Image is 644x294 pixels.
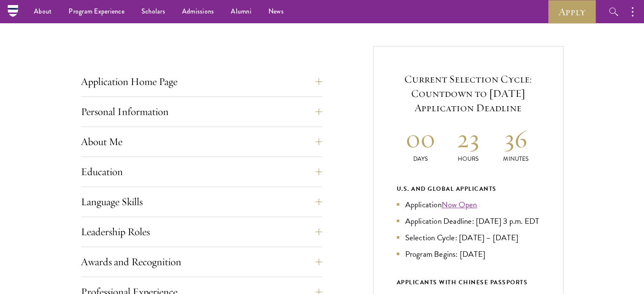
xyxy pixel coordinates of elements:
h2: 00 [397,123,445,154]
li: Application [397,198,540,211]
button: Language Skills [81,192,322,212]
button: Education [81,162,322,182]
h5: Current Selection Cycle: Countdown to [DATE] Application Deadline [397,72,540,115]
button: Leadership Roles [81,222,322,242]
a: Now Open [442,198,477,211]
button: About Me [81,132,322,152]
button: Personal Information [81,102,322,122]
p: Hours [444,154,492,163]
li: Application Deadline: [DATE] 3 p.m. EDT [397,215,540,227]
button: Application Home Page [81,71,322,92]
p: Days [397,154,445,163]
button: Awards and Recognition [81,252,322,272]
li: Selection Cycle: [DATE] – [DATE] [397,231,540,244]
h2: 36 [492,123,540,154]
div: U.S. and Global Applicants [397,184,540,194]
div: APPLICANTS WITH CHINESE PASSPORTS [397,277,540,288]
li: Program Begins: [DATE] [397,248,540,260]
h2: 23 [444,123,492,154]
p: Minutes [492,154,540,163]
